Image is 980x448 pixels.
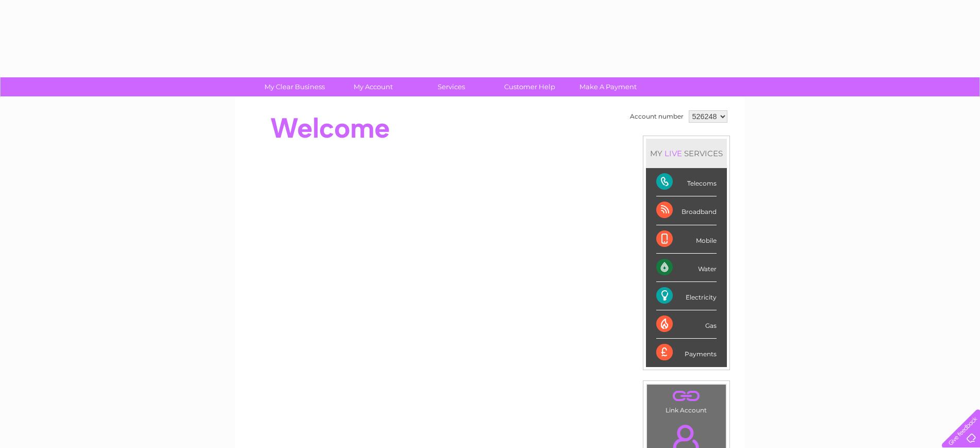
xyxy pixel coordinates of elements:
div: Mobile [656,225,717,254]
div: LIVE [662,148,684,158]
div: Payments [656,339,717,367]
div: Broadband [656,196,717,225]
td: Account number [627,108,686,125]
div: MY SERVICES [646,139,727,168]
div: Electricity [656,282,717,310]
div: Telecoms [656,168,717,196]
div: Water [656,254,717,282]
td: Link Account [646,384,726,417]
div: Gas [656,310,717,339]
a: Make A Payment [566,77,651,96]
a: Customer Help [487,77,572,96]
a: My Account [330,77,416,96]
a: Services [409,77,494,96]
a: . [650,387,723,405]
a: My Clear Business [252,77,337,96]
